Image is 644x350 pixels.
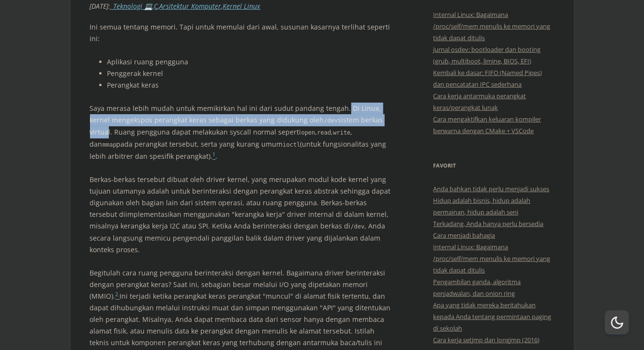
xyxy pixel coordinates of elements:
code: ioctl [283,141,300,148]
font: Penggerak kernel [107,69,164,78]
code: read [317,129,331,136]
code: /dev [351,223,365,230]
a: Apa yang tidak mereka beritahukan kepada Anda tentang permintaan paging di sekolah [434,301,552,333]
font: [DATE] [90,1,109,11]
font: , [153,1,154,11]
font: , [222,1,223,11]
a: Kembali ke dasar: FIFO (Named Pipes) dan pencatatan IPC sederhana [434,68,542,89]
font: , [331,127,333,137]
font: : [109,1,111,11]
font: Ini semua tentang memori. Tapi untuk memulai dari awal, susunan kasarnya terlihat seperti ini: [90,22,390,43]
a: Internal Linux: Bagaimana /proc/self/mem menulis ke memori yang tidak dapat ditulis [434,243,551,274]
font: Favorit [434,162,456,169]
font: Aplikasi ruang pengguna [107,57,189,66]
a: Anda bahkan tidak perlu menjadi sukses [434,184,550,193]
a: 2. [116,291,120,301]
font: , [315,127,317,137]
a: jurnal osdev: bootloader dan booting (grub, multiboot, limine, BIOS, EFI) [434,45,541,65]
font: . [216,152,218,161]
a: C [154,1,158,11]
a: Cara menjadi bahagia [434,231,495,240]
a: Cara kerja antarmuka perangkat keras/perangkat lunak [434,91,526,112]
a: Terkadang, Anda hanya perlu bersedia [434,219,544,228]
font: , Anda secara langsung memicu pengendali panggilan balik dalam driver yang dijalankan dalam konte... [90,221,386,254]
a: Arsitektur Komputer [160,1,222,11]
a: Cara kerja setjmp dan longjmp (2016) [434,335,540,344]
a: 1 [213,152,216,161]
font: , [158,1,160,11]
a: Kernel Linux [223,1,261,11]
a: _Teknologi 💻 [111,1,153,11]
font: Saya merasa lebih mudah untuk memikirkan hal ini dari sudut pandang tengah. Di Linux, kernel meng... [90,104,381,124]
font: Berkas-berkas tersebut dibuat oleh driver kernel, yang merupakan modul kode kernel yang tujuan ut... [90,175,391,230]
a: Internal Linux: Bagaimana /proc/self/mem menulis ke memori yang tidak dapat ditulis [434,10,551,42]
code: mmap [103,141,117,148]
code: /dev [324,117,338,124]
font: 2. [116,291,120,298]
a: Pengambilan ganda, algoritma penjadwalan, dan onion ring [434,277,521,298]
code: open [301,129,315,136]
a: Cara mengaktifkan keluaran kompiler berwarna dengan CMake + VSCode [434,115,541,135]
font: pada perangkat tersebut, serta yang kurang umum [116,139,283,149]
font: 1 [213,151,216,158]
a: Hidup adalah bisnis, hidup adalah permainan, hidup adalah seni [434,196,531,216]
font: Begitulah cara ruang pengguna berinteraksi dengan kernel. Bagaimana driver berinteraksi dengan pe... [90,268,386,301]
code: write [333,129,350,136]
font: Perangkat keras [107,80,159,90]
